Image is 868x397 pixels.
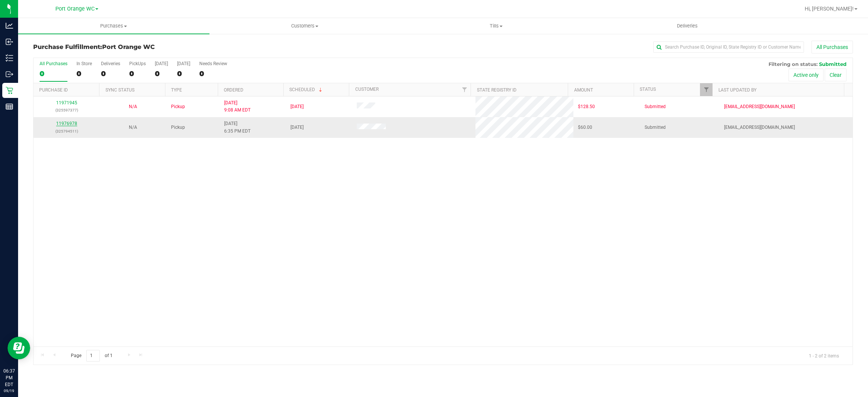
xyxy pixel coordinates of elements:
[645,103,666,110] span: Submitted
[177,61,190,66] div: [DATE]
[39,87,68,93] a: Purchase ID
[55,6,95,12] span: Port Orange WC
[803,350,845,361] span: 1 - 2 of 2 items
[171,124,185,131] span: Pickup
[209,18,401,34] a: Customers
[6,22,13,29] inline-svg: Analytics
[102,43,155,50] span: Port Orange WC
[199,61,227,66] div: Needs Review
[6,70,13,78] inline-svg: Outbound
[3,388,15,394] p: 09/19
[224,99,251,114] span: [DATE] 9:08 AM EDT
[18,23,209,29] span: Purchases
[724,103,795,110] span: [EMAIL_ADDRESS][DOMAIN_NAME]
[40,69,67,78] div: 0
[224,87,243,93] a: Ordered
[645,124,666,131] span: Submitted
[578,103,595,110] span: $128.50
[3,368,15,388] p: 06:37 PM EDT
[400,18,592,34] a: Tills
[592,18,783,34] a: Deliveries
[177,69,190,78] div: 0
[6,54,13,62] inline-svg: Inventory
[155,69,168,78] div: 0
[290,124,304,131] span: [DATE]
[700,83,712,96] a: Filter
[355,87,379,92] a: Customer
[129,61,146,66] div: PickUps
[171,103,185,110] span: Pickup
[64,350,119,362] span: Page of 1
[819,61,847,67] span: Submitted
[477,87,517,93] a: State Registry ID
[40,61,67,66] div: All Purchases
[6,87,13,94] inline-svg: Retail
[224,120,251,134] span: [DATE] 6:35 PM EDT
[76,61,92,66] div: In Store
[86,350,100,362] input: 1
[769,61,818,67] span: Filtering on status:
[129,125,137,130] span: Not Applicable
[155,61,168,66] div: [DATE]
[825,69,847,81] button: Clear
[129,69,146,78] div: 0
[401,23,591,29] span: Tills
[18,18,209,34] a: Purchases
[640,87,656,92] a: Status
[129,104,137,109] span: Not Applicable
[290,103,304,110] span: [DATE]
[6,103,13,110] inline-svg: Reports
[76,69,92,78] div: 0
[56,121,77,126] a: 11976978
[578,124,592,131] span: $60.00
[574,87,593,93] a: Amount
[129,124,137,131] button: N/A
[199,69,227,78] div: 0
[129,103,137,110] button: N/A
[289,87,324,92] a: Scheduled
[6,38,13,46] inline-svg: Inbound
[56,100,77,105] a: 11971945
[38,107,95,114] p: (325597377)
[718,87,756,93] a: Last Updated By
[653,41,804,53] input: Search Purchase ID, Original ID, State Registry ID or Customer Name...
[8,337,30,359] iframe: Resource center
[789,69,824,81] button: Active only
[101,61,120,66] div: Deliveries
[805,6,854,12] span: Hi, [PERSON_NAME]!
[724,124,795,131] span: [EMAIL_ADDRESS][DOMAIN_NAME]
[38,128,95,135] p: (325794511)
[458,83,471,96] a: Filter
[101,69,120,78] div: 0
[667,23,708,29] span: Deliveries
[811,41,853,53] button: All Purchases
[210,23,400,29] span: Customers
[171,87,182,93] a: Type
[105,87,134,93] a: Sync Status
[33,44,306,50] h3: Purchase Fulfillment:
